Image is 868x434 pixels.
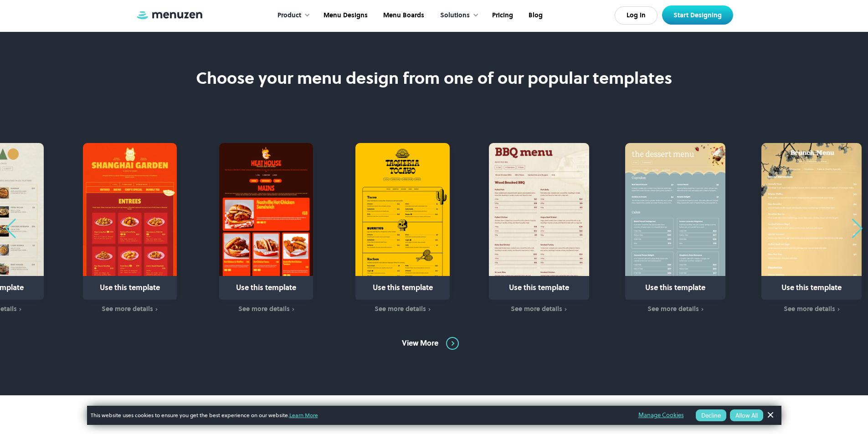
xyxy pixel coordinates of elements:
span: This website uses cookies to ensure you get the best experience on our website. [91,411,626,419]
div: 2 / 31 [216,143,334,314]
div: Product [277,10,301,20]
a: Blog [520,1,550,30]
a: Use this template [355,143,449,300]
a: Use this template [625,143,725,300]
a: Dismiss Banner [763,408,777,422]
a: See more details [489,304,589,314]
div: Product [268,1,315,30]
div: Solutions [440,10,470,20]
div: 4 / 31 [489,143,607,314]
div: See more details [647,305,699,312]
div: Previous slide [5,219,17,239]
div: See more details [511,305,562,312]
a: Pricing [483,1,520,30]
a: Use this template [83,143,177,300]
button: Allow All [730,409,763,421]
div: See more details [238,305,290,312]
a: See more details [80,304,180,314]
a: See more details [625,304,725,314]
a: Menu Boards [375,1,431,30]
a: See more details [761,304,862,314]
a: View More [402,337,467,350]
div: 3 / 31 [353,143,471,314]
div: 1 / 31 [80,143,198,314]
button: Decline [696,409,726,421]
div: See more details [784,305,835,312]
a: Learn More [289,411,318,419]
div: 5 / 31 [625,143,743,314]
div: Solutions [431,1,483,30]
h2: Choose your menu design from one of our popular templates [174,68,694,88]
a: Start Designing [662,5,733,25]
a: See more details [353,304,453,314]
div: View More [402,338,438,348]
a: Use this template [219,143,313,300]
a: Use this template [489,143,589,300]
a: See more details [216,304,316,314]
div: Next slide [851,219,863,239]
div: See more details [375,305,426,312]
a: Menu Designs [315,1,375,30]
a: Manage Cookies [638,410,684,420]
a: Use this template [761,143,862,300]
a: Log In [615,6,657,25]
div: See more details [102,305,153,312]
